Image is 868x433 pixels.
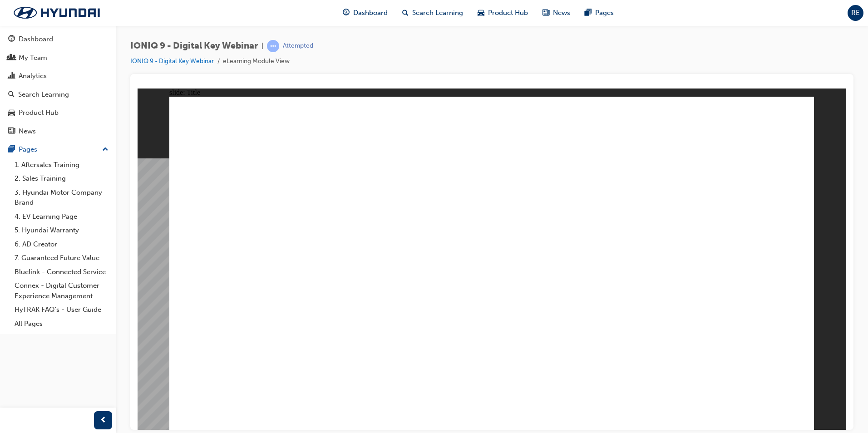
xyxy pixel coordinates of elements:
[18,89,69,100] div: Search Learning
[267,40,279,52] span: learningRecordVerb_ATTEMPT-icon
[848,5,863,21] button: RE
[335,4,395,22] a: guage-iconDashboard
[595,8,614,18] span: Pages
[8,91,15,99] span: search-icon
[130,41,258,51] span: IONIQ 9 - Digital Key Webinar
[11,223,112,237] a: 5. Hyundai Warranty
[19,144,37,155] div: Pages
[11,237,112,251] a: 6. AD Creator
[553,8,570,18] span: News
[4,123,112,140] a: News
[11,158,112,172] a: 1. Aftersales Training
[283,42,313,50] div: Attempted
[542,7,549,19] span: news-icon
[130,57,214,65] a: IONIQ 9 - Digital Key Webinar
[11,186,112,210] a: 3. Hyundai Motor Company Brand
[4,68,112,84] a: Analytics
[8,128,15,136] span: news-icon
[4,86,112,103] a: Search Learning
[585,7,592,19] span: pages-icon
[11,251,112,265] a: 7. Guaranteed Future Value
[8,54,15,62] span: people-icon
[8,146,15,154] span: pages-icon
[353,8,388,18] span: Dashboard
[11,265,112,279] a: Bluelink - Connected Service
[11,317,112,331] a: All Pages
[4,31,112,48] a: Dashboard
[4,141,112,158] button: Pages
[11,303,112,317] a: HyTRAK FAQ's - User Guide
[535,4,577,22] a: news-iconNews
[100,415,107,426] span: prev-icon
[412,8,463,18] span: Search Learning
[4,29,112,141] button: DashboardMy TeamAnalyticsSearch LearningProduct HubNews
[402,7,409,19] span: search-icon
[577,4,621,22] a: pages-iconPages
[11,279,112,303] a: Connex - Digital Customer Experience Management
[8,109,15,117] span: car-icon
[19,71,47,81] div: Analytics
[488,8,528,18] span: Product Hub
[343,7,350,19] span: guage-icon
[11,210,112,224] a: 4. EV Learning Page
[19,108,59,118] div: Product Hub
[19,126,36,137] div: News
[19,34,53,44] div: Dashboard
[4,49,112,66] a: My Team
[395,4,470,22] a: search-iconSearch Learning
[4,104,112,121] a: Product Hub
[261,41,263,51] span: |
[5,3,109,22] img: Trak
[19,53,47,63] div: My Team
[851,8,860,18] span: RE
[11,172,112,186] a: 2. Sales Training
[8,72,15,80] span: chart-icon
[478,7,484,19] span: car-icon
[102,144,108,156] span: up-icon
[8,35,15,44] span: guage-icon
[470,4,535,22] a: car-iconProduct Hub
[223,56,290,67] li: eLearning Module View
